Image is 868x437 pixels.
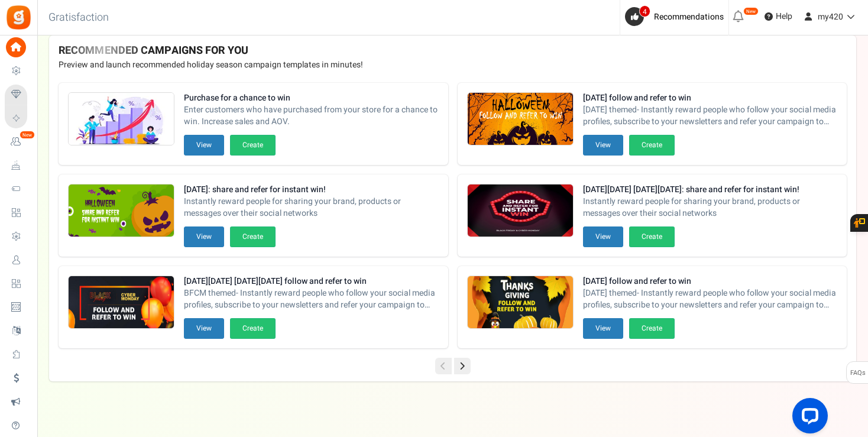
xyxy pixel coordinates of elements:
strong: [DATE][DATE] [DATE][DATE] follow and refer to win [184,276,439,287]
img: Recommended Campaigns [468,184,573,238]
img: Recommended Campaigns [69,276,174,329]
button: Create [629,135,675,156]
a: 4 Recommendations [625,7,728,26]
a: New [5,132,32,152]
strong: [DATE] follow and refer to win [583,92,838,104]
span: [DATE] themed- Instantly reward people who follow your social media profiles, subscribe to your n... [583,287,838,311]
p: Preview and launch recommended holiday season campaign templates in minutes! [59,59,847,71]
button: View [184,318,224,339]
span: Help [773,11,792,22]
h4: RECOMMENDED CAMPAIGNS FOR YOU [59,45,847,57]
img: Recommended Campaigns [69,93,174,146]
img: Recommended Campaigns [69,184,174,238]
button: Create [230,318,276,339]
strong: [DATE] follow and refer to win [583,276,838,287]
span: BFCM themed- Instantly reward people who follow your social media profiles, subscribe to your new... [184,287,439,311]
span: Enter customers who have purchased from your store for a chance to win. Increase sales and AOV. [184,104,439,128]
button: View [583,318,623,339]
button: Create [629,226,675,247]
img: Recommended Campaigns [468,276,573,329]
button: Create [230,226,276,247]
img: Recommended Campaigns [468,93,573,146]
button: View [583,135,623,156]
button: Create [629,318,675,339]
span: [DATE] themed- Instantly reward people who follow your social media profiles, subscribe to your n... [583,104,838,128]
em: New [743,7,759,15]
strong: [DATE][DATE] [DATE][DATE]: share and refer for instant win! [583,184,838,196]
button: View [184,135,224,156]
h3: Gratisfaction [35,6,122,30]
button: View [583,226,623,247]
strong: [DATE]: share and refer for instant win! [184,184,439,196]
span: Instantly reward people for sharing your brand, products or messages over their social networks [583,196,838,219]
span: FAQs [850,362,866,384]
em: New [20,131,35,139]
span: Instantly reward people for sharing your brand, products or messages over their social networks [184,196,439,219]
span: Recommendations [654,11,724,23]
a: Help [760,7,797,26]
span: my420 [818,11,843,23]
img: Gratisfaction [5,4,32,31]
span: 4 [639,5,650,17]
button: View [184,226,224,247]
button: Create [230,135,276,156]
strong: Purchase for a chance to win [184,92,439,104]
